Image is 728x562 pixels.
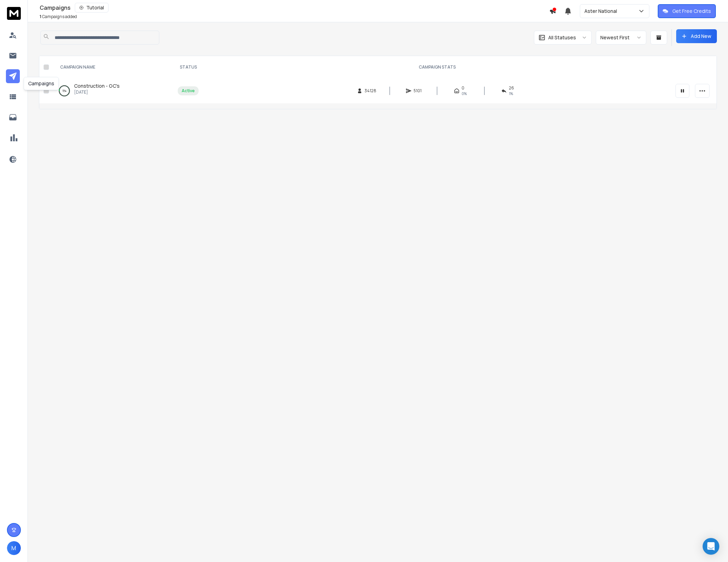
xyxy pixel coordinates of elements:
[509,85,514,91] span: 26
[40,14,41,19] span: 1
[52,56,174,78] th: CAMPAIGN NAME
[74,82,120,89] a: Construction - GC's
[52,78,174,103] td: 5%Construction - GC's[DATE]
[676,29,717,43] button: Add New
[174,56,203,78] th: STATUS
[462,91,467,96] span: 0%
[509,91,513,96] span: 1 %
[40,14,77,19] p: Campaigns added
[74,89,120,95] p: [DATE]
[182,88,195,94] div: Active
[40,3,549,13] div: Campaigns
[703,538,719,555] div: Open Intercom Messenger
[658,4,716,18] button: Get Free Credits
[203,56,671,78] th: CAMPAIGN STATS
[462,85,464,91] span: 0
[62,87,66,94] p: 5 %
[7,541,21,555] button: M
[414,88,422,94] span: 5101
[672,8,711,15] p: Get Free Credits
[584,8,620,15] p: Aster National
[596,31,646,45] button: Newest First
[75,3,109,13] button: Tutorial
[24,77,59,90] div: Campaigns
[365,88,376,94] span: 34128
[548,34,576,41] p: All Statuses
